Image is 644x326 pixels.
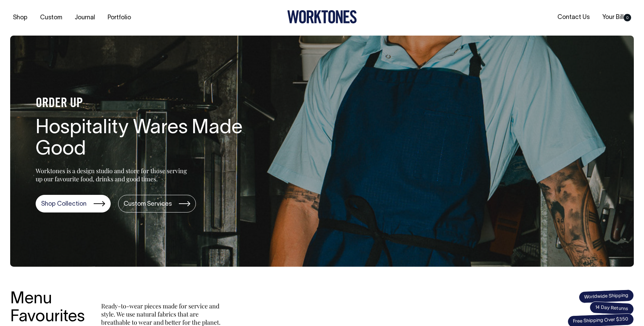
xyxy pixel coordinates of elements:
[600,12,634,23] a: Your Bill0
[105,12,134,23] a: Portfolio
[624,14,631,21] span: 0
[118,195,196,212] a: Custom Services
[36,167,190,183] p: Worktones is a design studio and store for those serving up our favourite food, drinks and good t...
[578,289,634,303] span: Worldwide Shipping
[36,97,253,111] h4: ORDER UP
[589,301,634,315] span: 14 Day Returns
[36,118,253,161] h1: Hospitality Wares Made Good
[37,12,65,23] a: Custom
[72,12,98,23] a: Journal
[555,12,592,23] a: Contact Us
[10,12,30,23] a: Shop
[36,195,111,212] a: Shop Collection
